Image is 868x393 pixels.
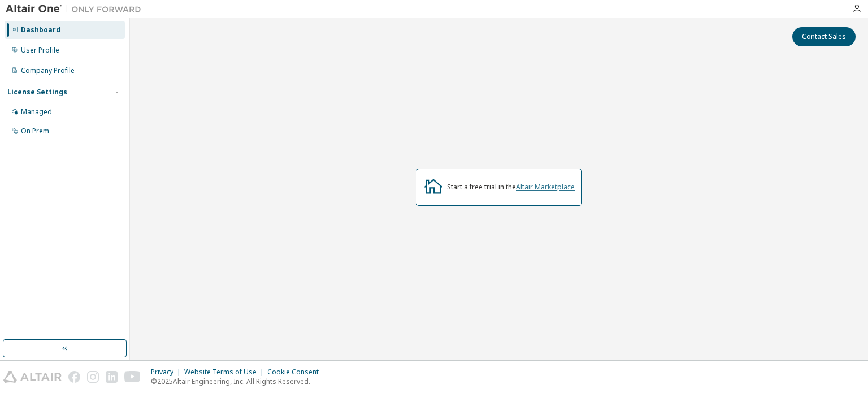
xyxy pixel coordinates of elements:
div: On Prem [21,127,49,136]
img: facebook.svg [68,371,80,383]
div: User Profile [21,46,59,55]
img: Altair One [6,3,147,15]
p: © 2025 Altair Engineering, Inc. All Rights Reserved. [151,377,325,386]
img: instagram.svg [87,371,99,383]
img: youtube.svg [124,371,141,383]
img: linkedin.svg [106,371,118,383]
div: Cookie Consent [267,368,325,377]
div: Company Profile [21,66,75,75]
div: Privacy [151,368,184,377]
div: License Settings [7,88,67,97]
div: Dashboard [21,25,60,34]
div: Website Terms of Use [184,368,267,377]
div: Start a free trial in the [447,183,575,192]
div: Managed [21,107,52,116]
img: altair_logo.svg [3,371,62,383]
button: Contact Sales [792,27,856,46]
a: Altair Marketplace [516,182,575,192]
